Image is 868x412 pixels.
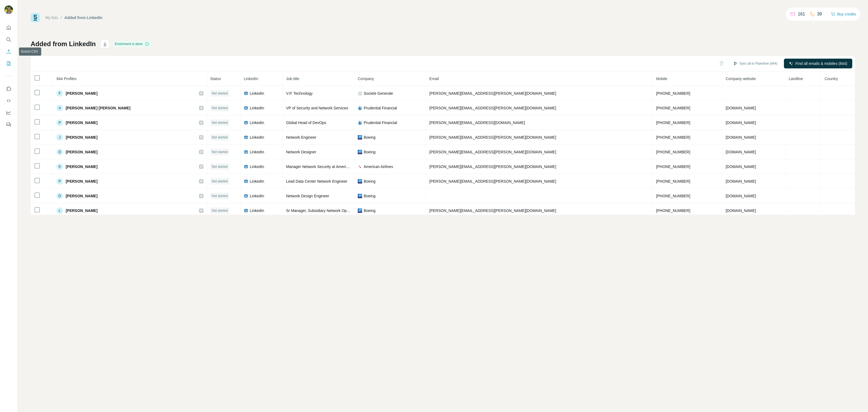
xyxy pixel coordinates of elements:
img: LinkedIn logo [244,106,248,110]
div: Enrichment is done [113,41,151,47]
span: [PERSON_NAME] [66,91,97,96]
span: Company website [726,77,756,81]
span: [PERSON_NAME][EMAIL_ADDRESS][PERSON_NAME][DOMAIN_NAME] [429,106,556,110]
span: Mobile [656,77,667,81]
span: [PHONE_NUMBER] [656,179,690,183]
span: Boeing [364,179,376,184]
span: [DOMAIN_NAME] [726,121,756,125]
span: [PERSON_NAME][EMAIL_ADDRESS][PERSON_NAME][DOMAIN_NAME] [429,164,556,169]
img: LinkedIn logo [244,150,248,154]
span: [PHONE_NUMBER] [656,135,690,140]
button: Quick start [4,23,13,33]
p: 161 [798,11,805,17]
span: [PERSON_NAME][EMAIL_ADDRESS][PERSON_NAME][DOMAIN_NAME] [429,150,556,154]
span: LinkedIn [250,164,264,169]
span: Boeing [364,208,376,213]
span: [DOMAIN_NAME] [726,135,756,140]
span: [PHONE_NUMBER] [656,164,690,169]
button: Use Surfe on LinkedIn [4,84,13,94]
img: Surfe Logo [31,13,40,22]
span: Network Designer [286,150,316,154]
div: A [56,105,63,111]
span: [DOMAIN_NAME] [726,194,756,198]
button: Search [4,35,13,45]
span: Global Head of DevOps [286,121,326,125]
span: Prudential Financial [364,105,397,111]
span: [PERSON_NAME] [66,208,97,213]
button: My lists [4,59,13,68]
img: LinkedIn logo [244,121,248,125]
span: [PERSON_NAME] [66,120,97,125]
span: Not started [212,164,228,169]
span: Network Engineer [286,135,316,140]
div: J [56,134,63,141]
img: LinkedIn logo [244,164,248,169]
img: LinkedIn logo [244,135,248,140]
span: Not started [212,91,228,96]
span: Not started [212,135,228,140]
span: Company [358,77,374,81]
span: [PHONE_NUMBER] [656,208,690,213]
img: LinkedIn logo [244,194,248,198]
span: [PERSON_NAME][EMAIL_ADDRESS][PERSON_NAME][DOMAIN_NAME] [429,91,556,96]
span: V.P. Technology [286,91,313,96]
span: Not started [212,150,228,154]
span: VP of Security and Network Services [286,106,348,110]
button: Dashboard [4,108,13,118]
div: F [56,90,63,97]
span: LinkedIn [250,208,264,213]
span: [PHONE_NUMBER] [656,150,690,154]
button: Buy credits [831,10,856,18]
span: LinkedIn [250,91,264,96]
div: Added from LinkedIn [65,15,103,20]
img: company-logo [358,164,362,169]
span: LinkedIn [250,149,264,155]
span: 844 Profiles [56,77,76,81]
span: [PERSON_NAME][EMAIL_ADDRESS][PERSON_NAME][DOMAIN_NAME] [429,135,556,140]
span: Boeing [364,193,376,199]
span: Boeing [364,149,376,155]
span: [PHONE_NUMBER] [656,106,690,110]
div: L [56,207,63,214]
span: Lead Data Center Network Engineer [286,179,347,183]
img: LinkedIn logo [244,179,248,183]
span: Network Design Engineer [286,194,329,198]
span: Prudential Financial [364,120,397,125]
span: [DOMAIN_NAME] [726,164,756,169]
span: Boeing [364,135,376,140]
span: [PHONE_NUMBER] [656,194,690,198]
span: [DOMAIN_NAME] [726,150,756,154]
span: [DOMAIN_NAME] [726,179,756,183]
span: Status [210,77,221,81]
span: [PERSON_NAME][EMAIL_ADDRESS][PERSON_NAME][DOMAIN_NAME] [429,208,556,213]
span: LinkedIn [250,135,264,140]
span: Email [429,77,439,81]
span: [PERSON_NAME] [66,135,97,140]
span: [DOMAIN_NAME] [726,208,756,213]
span: [PERSON_NAME] [66,164,97,169]
span: [PERSON_NAME] [PERSON_NAME] [66,105,130,111]
button: Feedback [4,120,13,129]
span: Societe Generale [364,91,393,96]
span: [DOMAIN_NAME] [726,106,756,110]
span: LinkedIn [250,120,264,125]
span: LinkedIn [250,105,264,111]
span: [PERSON_NAME] [66,193,97,199]
div: P [56,178,63,185]
span: Find all emails & mobiles (844) [795,61,847,66]
p: 39 [817,11,822,17]
img: LinkedIn logo [244,91,248,96]
span: LinkedIn [250,179,264,184]
img: company-logo [358,121,362,125]
span: [PERSON_NAME] [66,149,97,155]
button: Sync all to Pipedrive (844) [729,59,781,68]
img: company-logo [358,135,362,140]
span: [PHONE_NUMBER] [656,91,690,96]
img: Avatar [4,5,13,14]
span: Not started [212,179,228,184]
span: Job title [286,77,299,81]
span: Not started [212,120,228,125]
span: LinkedIn [250,193,264,199]
h1: Added from LinkedIn [31,40,96,48]
span: [PERSON_NAME][EMAIL_ADDRESS][PERSON_NAME][DOMAIN_NAME] [429,179,556,183]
